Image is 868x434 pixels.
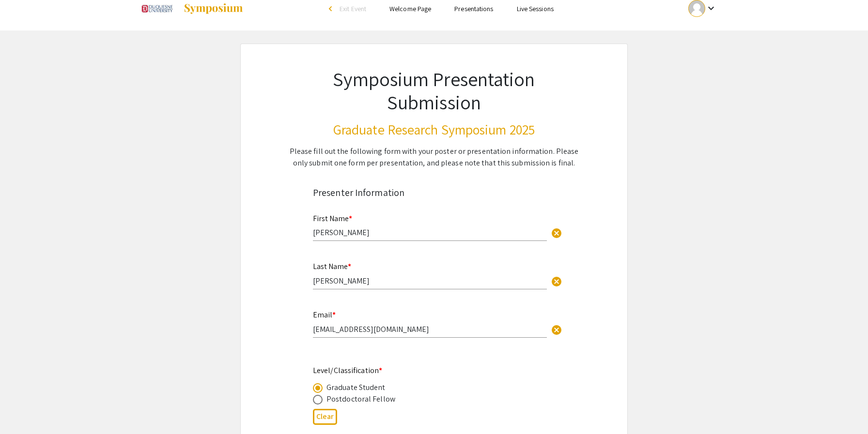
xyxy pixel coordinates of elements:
a: Welcome Page [389,4,431,13]
h1: Symposium Presentation Submission [288,67,580,114]
a: Live Sessions [517,4,554,13]
mat-icon: Expand account dropdown [705,2,717,14]
mat-label: Last Name [313,261,351,271]
iframe: Chat [7,390,41,427]
div: arrow_back_ios [329,6,335,12]
span: cancel [551,227,562,239]
mat-label: Level/Classification [313,365,382,375]
img: Symposium by ForagerOne [183,3,244,15]
button: Clear [547,319,566,339]
span: cancel [551,324,562,336]
mat-label: Email [313,310,336,320]
input: Type Here [313,276,547,286]
mat-label: First Name [313,213,352,224]
div: Presenter Information [313,185,555,200]
button: Clear [313,409,337,425]
input: Type Here [313,227,547,238]
input: Type Here [313,324,547,334]
div: Graduate Student [326,382,386,393]
div: Please fill out the following form with your poster or presentation information. Please only subm... [288,146,580,169]
div: Postdoctoral Fellow [326,393,395,405]
span: Exit Event [340,4,366,13]
h3: Graduate Research Symposium 2025 [288,121,580,138]
button: Clear [547,271,566,291]
button: Clear [547,223,566,242]
a: Presentations [454,4,493,13]
span: cancel [551,276,562,287]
